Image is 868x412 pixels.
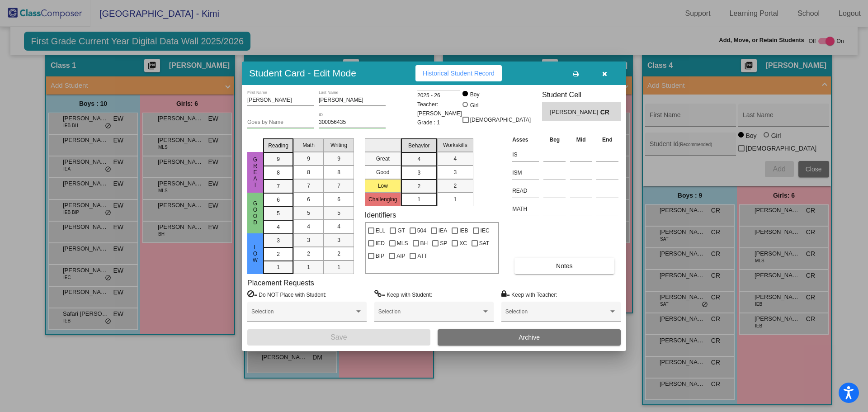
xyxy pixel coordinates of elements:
span: 7 [277,182,280,190]
label: Identifiers [365,211,396,219]
span: Teacher: [PERSON_NAME] [417,100,462,118]
span: 5 [277,209,280,218]
span: 2025 - 26 [417,91,440,100]
span: ATT [417,251,427,261]
h3: Student Cell [542,90,621,99]
span: 1 [277,263,280,271]
label: = Keep with Student: [374,290,432,299]
span: ELL [376,225,385,236]
span: 4 [277,223,280,231]
span: 8 [307,168,310,176]
button: Archive [438,329,621,346]
span: 2 [337,250,340,258]
span: 6 [337,195,340,204]
span: SP [440,238,447,249]
span: CR [600,108,613,117]
span: 4 [453,155,457,163]
span: Writing [330,141,347,149]
label: Placement Requests [247,279,314,287]
span: 3 [417,169,420,177]
span: 2 [277,250,280,258]
span: IEA [439,225,447,236]
th: End [594,135,621,145]
span: BH [420,238,428,249]
span: 8 [277,169,280,177]
span: 9 [277,155,280,163]
label: = Do NOT Place with Student: [247,290,326,299]
span: Notes [556,262,573,270]
span: SAT [479,238,489,249]
span: Reading [268,142,288,150]
th: Beg [541,135,568,145]
span: 4 [417,155,420,163]
span: Low [251,244,259,263]
span: Good [251,200,259,226]
span: 6 [307,195,310,204]
label: = Keep with Teacher: [501,290,557,299]
span: 9 [307,155,310,163]
div: Boy [470,90,480,99]
button: Historical Student Record [415,65,502,81]
span: 4 [307,223,310,231]
span: 6 [277,196,280,204]
span: 3 [277,237,280,245]
span: 1 [417,195,420,204]
span: IED [376,238,385,249]
input: goes by name [247,119,314,126]
span: 9 [337,155,340,163]
span: 2 [417,182,420,190]
span: 1 [307,263,310,271]
span: Archive [519,334,540,341]
span: 2 [307,250,310,258]
span: 3 [307,236,310,244]
span: Behavior [408,142,429,150]
span: 7 [337,182,340,190]
span: 1 [453,195,457,204]
span: [DEMOGRAPHIC_DATA] [470,114,531,125]
div: Girl [470,101,479,109]
span: Great [251,156,259,188]
input: assessment [512,202,539,216]
span: IEB [459,225,468,236]
span: 8 [337,168,340,176]
span: Grade : 1 [417,118,440,127]
span: 3 [453,168,457,176]
button: Notes [514,258,614,274]
th: Mid [568,135,594,145]
span: GT [397,225,405,236]
span: 5 [337,209,340,217]
input: assessment [512,166,539,180]
input: assessment [512,148,539,161]
h3: Student Card - Edit Mode [249,67,356,79]
span: BIP [376,251,384,261]
span: 7 [307,182,310,190]
span: IEC [481,225,490,236]
span: 5 [307,209,310,217]
span: Save [330,333,347,341]
span: AIP [396,251,405,261]
span: 3 [337,236,340,244]
span: 2 [453,182,457,190]
th: Asses [510,135,541,145]
span: [PERSON_NAME] [550,108,600,117]
span: 4 [337,223,340,231]
button: Save [247,329,430,346]
span: Workskills [443,141,467,149]
input: assessment [512,184,539,198]
span: MLS [397,238,408,249]
span: Math [302,141,315,149]
span: 1 [337,263,340,271]
span: Historical Student Record [423,70,495,77]
span: XC [459,238,467,249]
span: 504 [417,225,426,236]
input: Enter ID [319,119,386,126]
